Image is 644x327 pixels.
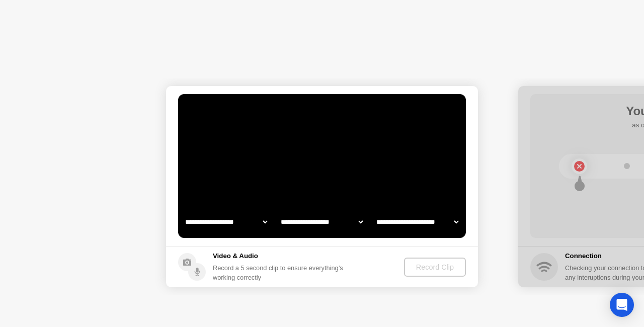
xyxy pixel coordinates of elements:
[374,212,460,232] select: Available microphones
[183,212,269,232] select: Available cameras
[610,293,634,317] div: Open Intercom Messenger
[279,212,365,232] select: Available speakers
[404,258,466,277] button: Record Clip
[213,263,347,282] div: Record a 5 second clip to ensure everything’s working correctly
[408,263,462,271] div: Record Clip
[213,251,347,261] h5: Video & Audio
